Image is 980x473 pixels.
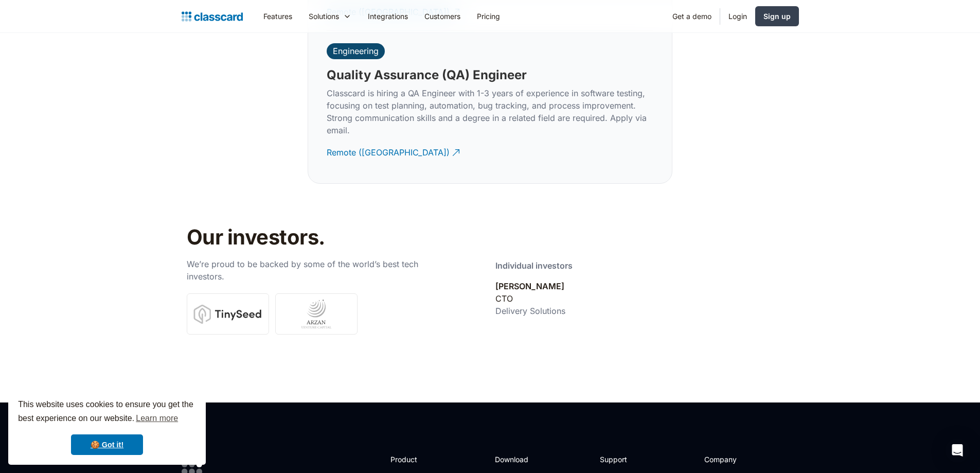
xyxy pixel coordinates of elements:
div: Open Intercom Messenger [945,438,970,463]
h2: Support [600,454,642,465]
h2: Download [495,454,537,465]
span: This website uses cookies to ensure you get the best experience on our website. [18,398,196,426]
a: Get a demo [664,5,720,28]
a: Sign up [755,6,799,26]
div: Delivery Solutions [495,305,565,317]
a: Integrations [360,5,416,28]
a: Customers [416,5,469,28]
h2: Product [390,454,446,465]
a: Features [255,5,300,28]
div: Solutions [300,5,360,28]
a: [PERSON_NAME] [495,281,564,291]
a: Login [720,5,755,28]
a: Remote ([GEOGRAPHIC_DATA]) [327,138,461,167]
a: Pricing [469,5,508,28]
a: learn more about cookies [134,411,180,426]
div: Remote ([GEOGRAPHIC_DATA]) [327,138,450,159]
a: dismiss cookie message [71,434,143,455]
h2: Our investors. [187,225,513,250]
a: home [182,9,243,24]
div: Individual investors [495,259,573,272]
div: Engineering [333,46,379,56]
p: Classcard is hiring a QA Engineer with 1-3 years of experience in software testing, focusing on t... [327,87,653,136]
div: Solutions [309,11,339,22]
div: Sign up [763,11,791,22]
div: cookieconsent [8,389,206,465]
div: CTO [495,292,513,305]
p: We’re proud to be backed by some of the world’s best tech investors. [187,258,454,283]
h2: Company [704,454,773,465]
h3: Quality Assurance (QA) Engineer [327,67,527,83]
